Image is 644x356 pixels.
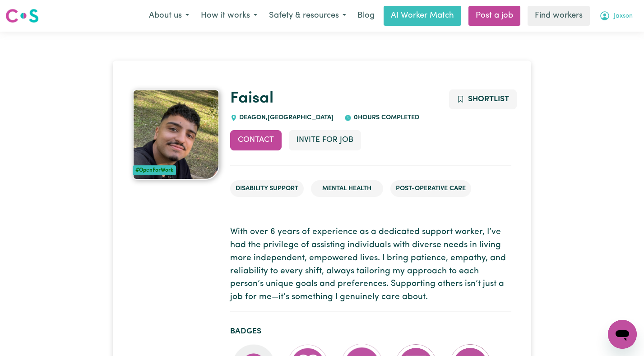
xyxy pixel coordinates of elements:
li: Post-operative care [390,180,471,197]
li: Disability Support [230,180,304,197]
li: Mental Health [311,180,383,197]
span: 0 hours completed [352,114,419,121]
button: Safety & resources [263,6,352,25]
a: Faisal [230,91,273,107]
p: With over 6 years of experience as a dedicated support worker, I’ve had the privilege of assistin... [230,226,511,304]
a: AI Worker Match [384,6,461,26]
button: Invite for Job [289,130,361,150]
button: My Account [593,6,639,25]
button: How it works [195,6,263,25]
span: Jaxson [614,11,633,21]
div: #OpenForWork [133,165,176,175]
button: Contact [230,130,282,150]
span: Shortlist [468,95,509,103]
span: DEAGON , [GEOGRAPHIC_DATA] [237,114,334,121]
button: About us [143,6,195,25]
img: Faisal [133,89,219,180]
a: Faisal's profile picture'#OpenForWork [133,89,219,180]
img: Careseekers logo [5,8,39,24]
a: Blog [352,6,380,26]
h2: Badges [230,327,511,336]
a: Find workers [528,6,590,26]
a: Careseekers logo [5,5,39,26]
a: Post a job [468,6,520,26]
iframe: Button to launch messaging window [608,320,637,349]
button: Add to shortlist [449,89,517,109]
